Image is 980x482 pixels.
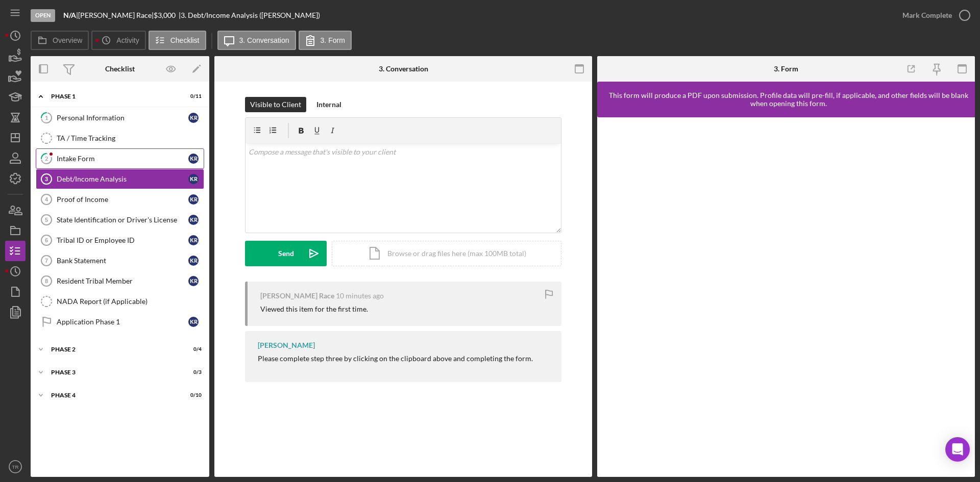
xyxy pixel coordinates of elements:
div: TA / Time Tracking [57,134,204,142]
div: Phase 4 [51,392,176,398]
div: Bank Statement [57,257,188,265]
div: K R [188,194,199,205]
div: Open Intercom Messenger [945,437,970,462]
div: K R [188,235,199,245]
div: [PERSON_NAME] Race [260,292,334,300]
div: K R [188,276,199,286]
div: | 3. Debt/Income Analysis ([PERSON_NAME]) [179,11,320,19]
div: K R [188,317,199,327]
a: 6Tribal ID or Employee IDKR [36,230,204,250]
iframe: Lenderfit form [607,128,966,467]
div: Internal [316,97,341,112]
a: 5State Identification or Driver's LicenseKR [36,210,204,230]
button: Overview [31,31,89,50]
label: 3. Conversation [239,36,289,44]
tspan: 7 [45,258,48,264]
b: N/A [63,11,76,19]
a: TA / Time Tracking [36,128,204,148]
tspan: 3 [45,176,48,182]
button: Visible to Client [245,97,306,112]
div: Debt/Income Analysis [57,175,188,183]
label: Overview [53,36,82,44]
div: 3. Form [774,65,798,73]
tspan: 2 [45,155,48,162]
tspan: 1 [45,114,48,121]
a: 2Intake FormKR [36,148,204,169]
tspan: 6 [45,237,48,243]
div: | [63,11,78,19]
div: State Identification or Driver's License [57,216,188,224]
div: Proof of Income [57,195,188,204]
div: 0 / 11 [183,93,202,99]
tspan: 5 [45,217,48,223]
time: 2025-09-04 19:30 [336,292,384,300]
button: 3. Conversation [217,31,296,50]
a: 8Resident Tribal MemberKR [36,271,204,291]
div: K R [188,113,199,123]
button: Internal [311,97,347,112]
a: 7Bank StatementKR [36,250,204,271]
div: Resident Tribal Member [57,277,188,285]
label: 3. Form [321,36,345,44]
text: TR [12,464,19,470]
button: 3. Form [299,31,352,50]
tspan: 4 [45,196,48,202]
button: Checklist [149,31,206,50]
a: 4Proof of IncomeKR [36,189,204,210]
div: Checklist [105,65,135,73]
div: NADA Report (if Applicable) [57,297,204,306]
a: Application Phase 1KR [36,312,204,332]
div: Send [278,241,294,266]
div: Personal Information [57,114,188,122]
div: Open [31,9,55,22]
label: Checklist [170,36,200,44]
button: Activity [91,31,145,50]
a: 3Debt/Income AnalysisKR [36,169,204,189]
div: [PERSON_NAME] Race | [78,11,154,19]
a: NADA Report (if Applicable) [36,291,204,312]
div: Phase 2 [51,346,176,352]
a: 1Personal InformationKR [36,108,204,128]
button: TR [5,456,26,477]
button: Mark Complete [892,5,975,26]
div: Please complete step three by clicking on the clipboard above and completing the form. [258,354,533,363]
div: K R [188,174,199,184]
div: Viewed this item for the first time. [260,305,368,313]
tspan: 8 [45,278,48,284]
div: Tribal ID or Employee ID [57,236,188,244]
div: [PERSON_NAME] [258,341,315,349]
div: This form will produce a PDF upon submission. Profile data will pre-fill, if applicable, and othe... [602,91,975,108]
div: Application Phase 1 [57,318,188,326]
div: K R [188,154,199,164]
div: 0 / 4 [183,346,202,352]
div: Mark Complete [902,5,952,26]
button: Send [245,241,327,266]
div: 0 / 10 [183,392,202,398]
div: Visible to Client [250,97,301,112]
span: $3,000 [154,11,176,19]
div: Intake Form [57,155,188,163]
div: K R [188,215,199,225]
div: 0 / 3 [183,369,202,375]
div: K R [188,256,199,266]
label: Activity [116,36,139,44]
div: 3. Conversation [379,65,428,73]
div: Phase 3 [51,369,176,375]
div: Phase 1 [51,93,176,99]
